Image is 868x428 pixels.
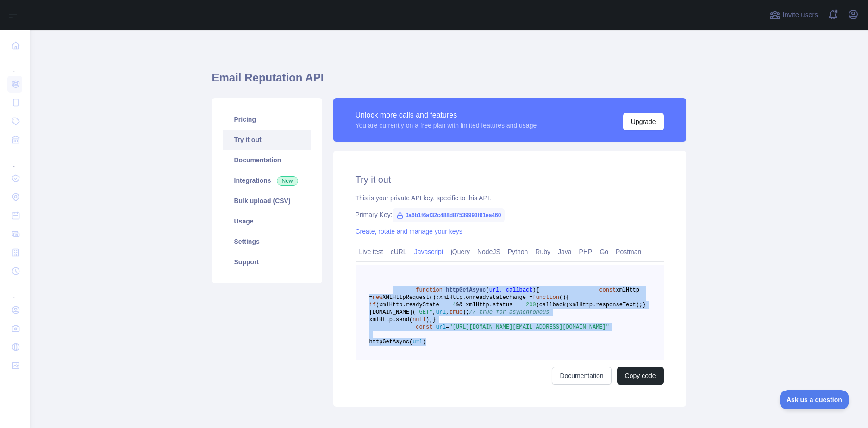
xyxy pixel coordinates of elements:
[223,231,311,252] a: Settings
[212,70,686,93] h1: Email Reputation API
[369,309,416,316] span: [DOMAIN_NAME](
[453,302,456,308] span: 4
[531,244,554,259] a: Ruby
[432,309,436,316] span: ,
[504,244,532,259] a: Python
[223,191,311,211] a: Bulk upload (CSV)
[456,302,526,308] span: && xmlHttp.status ===
[356,193,664,203] div: This is your private API key, specific to this API.
[356,244,387,259] a: Live test
[412,339,423,345] span: url
[526,302,536,308] span: 200
[462,309,469,316] span: );
[575,244,596,259] a: PHP
[782,10,818,20] span: Invite users
[469,309,550,316] span: // true for asynchronous
[536,302,539,308] span: )
[559,294,562,301] span: (
[356,210,664,219] div: Primary Key:
[474,244,504,259] a: NodeJS
[436,324,446,330] span: url
[780,390,849,409] iframe: Toggle Customer Support
[617,367,664,385] button: Copy code
[562,294,566,301] span: )
[356,110,537,121] div: Unlock more calls and features
[612,244,645,259] a: Postman
[489,287,533,293] span: url, callback
[277,176,298,186] span: New
[532,294,559,301] span: function
[7,150,22,168] div: ...
[532,287,536,293] span: )
[768,7,820,22] button: Invite users
[446,287,486,293] span: httpGetAsync
[643,302,646,308] span: }
[439,294,533,301] span: xmlHttp.onreadystatechange =
[369,316,413,323] span: xmlHttp.send(
[416,324,432,330] span: const
[411,244,447,259] a: Javascript
[412,316,426,323] span: null
[623,113,664,130] button: Upgrade
[446,309,449,316] span: ,
[356,121,537,130] div: You are currently on a free plan with limited features and usage
[387,244,411,259] a: cURL
[356,173,664,186] h2: Try it out
[426,316,432,323] span: );
[373,294,383,301] span: new
[449,324,609,330] span: "[URL][DOMAIN_NAME][EMAIL_ADDRESS][DOMAIN_NAME]"
[599,287,616,293] span: const
[596,244,612,259] a: Go
[356,228,462,235] a: Create, rotate and manage your keys
[223,170,311,191] a: Integrations New
[416,309,432,316] span: "GET"
[376,302,453,308] span: (xmlHttp.readyState ===
[423,339,426,345] span: )
[539,302,643,308] span: callback(xmlHttp.responseText);
[486,287,489,293] span: (
[449,309,462,316] span: true
[369,339,413,345] span: httpGetAsync(
[223,130,311,150] a: Try it out
[416,287,443,293] span: function
[436,309,446,316] span: url
[223,109,311,130] a: Pricing
[369,302,376,308] span: if
[223,150,311,170] a: Documentation
[554,244,575,259] a: Java
[393,208,505,222] span: 0a6b1f6af32c488d87539993f61ea460
[382,294,439,301] span: XMLHttpRequest();
[566,294,569,301] span: {
[223,211,311,231] a: Usage
[7,281,22,300] div: ...
[432,316,436,323] span: }
[447,244,474,259] a: jQuery
[223,252,311,272] a: Support
[552,367,611,385] a: Documentation
[446,324,449,330] span: =
[536,287,539,293] span: {
[7,56,22,74] div: ...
